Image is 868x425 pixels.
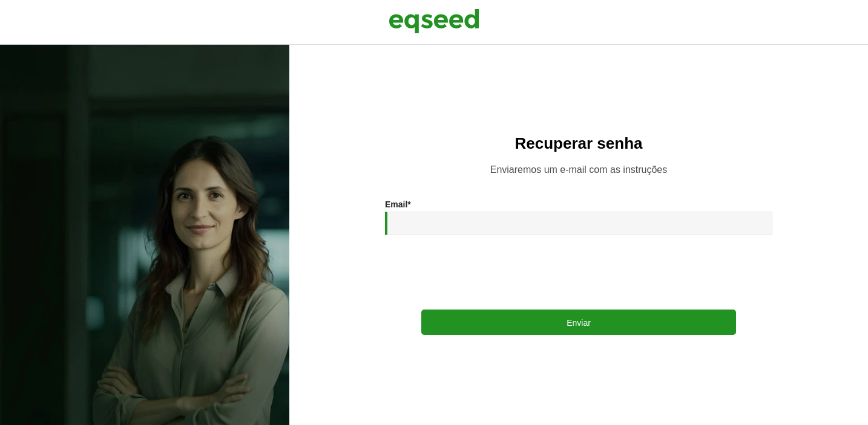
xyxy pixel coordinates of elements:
[487,247,671,294] iframe: reCAPTCHA
[421,310,736,335] button: Enviar
[314,164,844,175] p: Enviaremos um e-mail com as instruções
[389,6,479,36] img: EqSeed Logo
[407,200,410,209] span: Este campo é obrigatório.
[385,200,411,209] label: Email
[314,135,844,152] h2: Recuperar senha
